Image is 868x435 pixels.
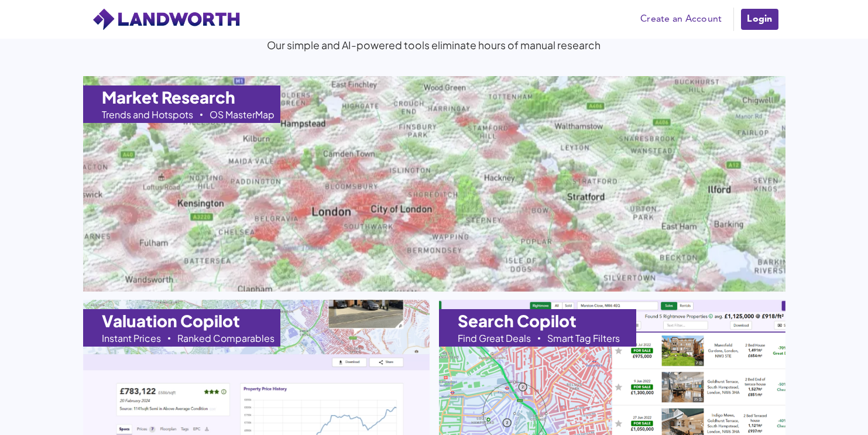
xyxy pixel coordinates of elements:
[547,334,620,343] div: Smart Tag Filters
[102,313,240,329] h1: Valuation Copilot
[458,313,577,329] h1: Search Copilot
[102,110,193,119] div: Trends and Hotspots
[263,38,605,76] div: Our simple and AI-powered tools eliminate hours of manual research
[634,11,728,28] a: Create an Account
[83,76,785,293] a: Market ResearchTrends and HotspotsOS MasterMap
[102,334,161,343] div: Instant Prices
[458,334,531,343] div: Find Great Deals
[210,110,275,119] div: OS MasterMap
[102,89,235,105] h1: Market Research
[740,8,779,31] a: Login
[177,334,275,343] div: Ranked Comparables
